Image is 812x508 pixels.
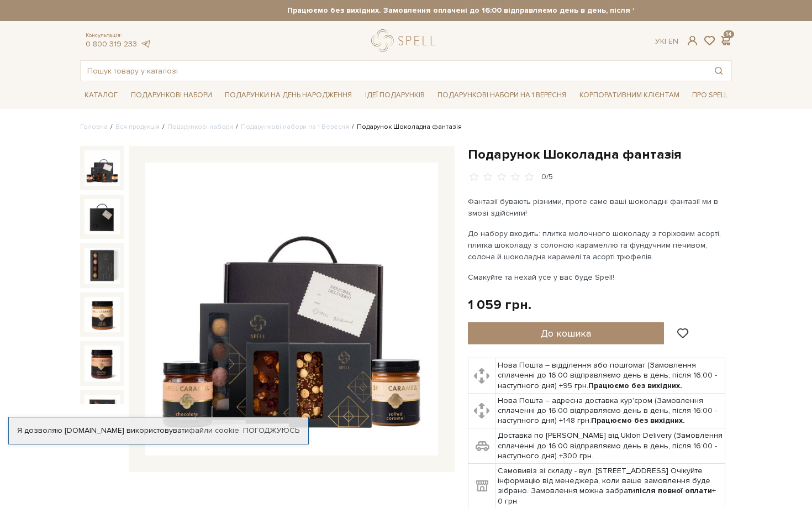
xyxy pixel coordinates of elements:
span: Подарунки на День народження [220,87,356,104]
b: Працюємо без вихідних. [591,416,685,425]
span: Про Spell [688,87,732,104]
div: Я дозволяю [DOMAIN_NAME] використовувати [9,426,308,436]
a: En [668,36,678,46]
button: Пошук товару у каталозі [706,61,731,81]
td: Нова Пошта – відділення або поштомат (Замовлення сплаченні до 16:00 відправляємо день в день, піс... [495,358,725,394]
a: Погоджуюсь [243,426,299,436]
li: Подарунок Шоколадна фантазія [349,122,462,132]
img: Подарунок Шоколадна фантазія [85,248,120,283]
a: telegram [140,39,151,49]
a: Вся продукція [115,123,160,131]
a: 0 800 319 233 [86,39,137,49]
span: До кошика [541,327,591,339]
a: Подарункові набори на 1 Вересня [241,123,349,131]
a: logo [371,29,440,52]
img: Подарунок Шоколадна фантазія [85,199,120,234]
b: після повної оплати [635,486,712,495]
a: файли cookie [189,426,239,435]
span: Консультація: [86,32,151,39]
img: Подарунок Шоколадна фантазія [85,395,120,430]
div: 1 059 грн. [468,296,531,313]
h1: Подарунок Шоколадна фантазія [468,146,732,163]
a: Подарункові набори [167,123,233,131]
a: Подарункові набори на 1 Вересня [433,86,571,104]
div: Ук [655,36,678,46]
a: Корпоративним клієнтам [575,86,684,104]
input: Пошук товару у каталозі [81,61,706,81]
div: 0/5 [541,172,553,182]
p: Фантазії бувають різними, проте саме ваші шоколадні фантазії ми в змозі здійснити! [468,196,727,219]
span: Каталог [80,87,122,104]
td: Нова Пошта – адресна доставка кур'єром (Замовлення сплаченні до 16:00 відправляємо день в день, п... [495,393,725,428]
img: Подарунок Шоколадна фантазія [85,150,120,186]
td: Доставка по [PERSON_NAME] від Uklon Delivery (Замовлення сплаченні до 16:00 відправляємо день в д... [495,428,725,464]
span: | [665,36,666,46]
p: До набору входить: плитка молочного шоколаду з горіховим асорті, плитка шоколаду з солоною караме... [468,228,727,263]
img: Подарунок Шоколадна фантазія [145,163,438,455]
img: Подарунок Шоколадна фантазія [85,345,120,381]
span: Ідеї подарунків [361,87,429,104]
button: До кошика [468,322,664,344]
img: Подарунок Шоколадна фантазія [85,297,120,332]
p: Смакуйте та нехай усе у вас буде Spell! [468,271,727,283]
a: Головна [80,123,108,131]
b: Працюємо без вихідних. [588,381,682,390]
span: Подарункові набори [126,87,217,104]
